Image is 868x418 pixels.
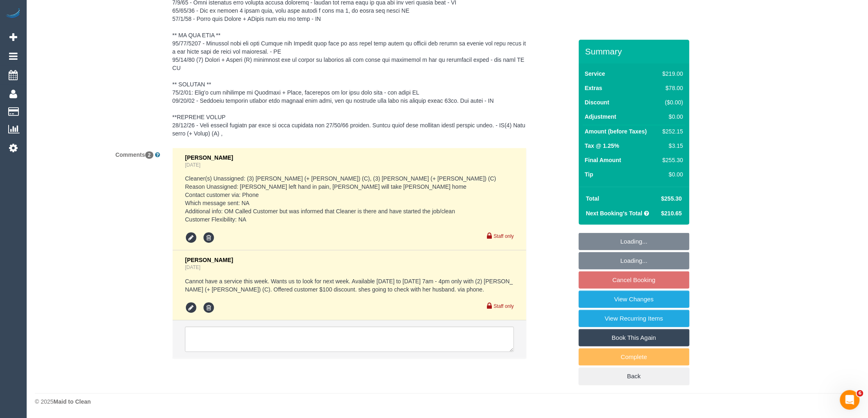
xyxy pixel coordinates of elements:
[585,170,594,178] label: Tip
[579,310,690,327] a: View Recurring Items
[659,98,683,106] div: ($0.00)
[659,170,683,178] div: $0.00
[579,329,690,346] a: Book This Again
[585,156,621,164] label: Final Amount
[586,210,643,217] strong: Next Booking's Total
[585,113,617,121] label: Adjustment
[840,390,860,410] iframe: Intercom live chat
[145,151,154,159] span: 2
[585,47,685,56] h3: Summary
[659,127,683,136] div: $252.15
[585,142,619,150] label: Tax @ 1.25%
[185,277,514,294] pre: Cannot have a service this week. Wants us to look for next week. Available [DATE] to [DATE] 7am -...
[494,303,514,309] small: Staff only
[585,98,610,106] label: Discount
[661,210,682,217] span: $210.65
[585,127,647,136] label: Amount (before Taxes)
[585,84,603,92] label: Extras
[185,257,233,263] span: [PERSON_NAME]
[53,399,91,405] strong: Maid to Clean
[579,368,690,385] a: Back
[185,174,514,224] pre: Cleaner(s) Unassigned: (3) [PERSON_NAME] (+ [PERSON_NAME]) (C), (3) [PERSON_NAME] (+ [PERSON_NAME...
[659,156,683,164] div: $255.30
[29,148,166,159] label: Comments
[586,195,599,202] strong: Total
[185,154,233,161] span: [PERSON_NAME]
[35,398,860,406] div: © 2025
[661,195,682,202] span: $255.30
[494,233,514,239] small: Staff only
[5,8,21,20] img: Automaid Logo
[659,142,683,150] div: $3.15
[185,264,200,270] a: [DATE]
[857,390,863,397] span: 6
[579,291,690,308] a: View Changes
[659,113,683,121] div: $0.00
[659,84,683,92] div: $78.00
[585,70,605,78] label: Service
[185,162,200,168] a: [DATE]
[659,70,683,78] div: $219.00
